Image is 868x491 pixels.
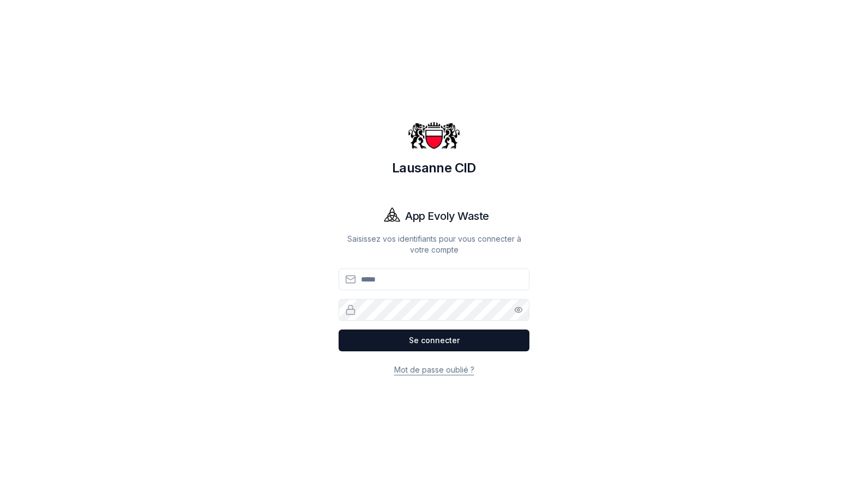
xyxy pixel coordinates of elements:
p: Saisissez vos identifiants pour vous connecter à votre compte [339,233,529,255]
img: Evoly Logo [379,203,405,229]
img: Lausanne CID Logo [408,109,460,161]
h1: App Evoly Waste [405,208,489,224]
button: Se connecter [339,330,529,351]
h1: Lausanne CID [339,159,529,177]
a: Mot de passe oublié ? [394,365,474,374]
